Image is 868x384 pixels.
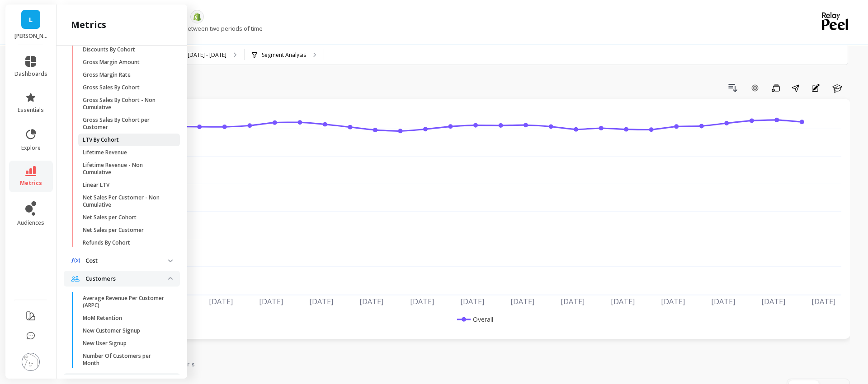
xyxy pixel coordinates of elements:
[83,340,127,347] p: New User Signup
[22,353,40,371] img: profile picture
[71,276,80,282] img: navigation item icon
[83,239,130,246] p: Refunds By Cohort
[21,144,41,152] span: explore
[83,162,169,176] p: Lifetime Revenue - Non Cumulative
[83,71,131,79] p: Gross Margin Rate
[18,106,44,114] span: essentials
[29,14,33,25] span: L
[71,19,106,31] h2: metrics
[83,46,135,53] p: Discounts By Cohort
[168,259,173,262] img: down caret icon
[17,219,44,227] span: audiences
[14,70,47,78] span: dashboards
[83,194,169,208] p: Net Sales Per Customer - Non Cumulative
[83,97,169,111] p: Gross Sales By Cohort - Non Cumulative
[83,227,144,234] p: Net Sales per Customer
[83,136,119,143] p: LTV By Cohort
[83,214,137,221] p: Net Sales per Cohort
[83,84,140,91] p: Gross Sales By Cohort
[83,327,140,334] p: New Customer Signup
[83,352,169,367] p: Number Of Customers per Month
[85,274,168,283] p: Customers
[83,315,122,322] p: MoM Retention
[76,352,850,373] nav: Tabs
[193,13,201,21] img: api.shopify.svg
[83,181,109,189] p: Linear LTV
[168,277,173,280] img: down caret icon
[262,51,306,59] p: Segment Analysis
[20,180,42,187] span: metrics
[83,295,169,309] p: Average Revenue Per Customer (ARPC)
[71,258,80,264] img: navigation item icon
[83,59,140,66] p: Gross Margin Amount
[83,116,169,131] p: Gross Sales By Cohort per Customer
[14,32,47,40] p: LUCY
[83,149,127,156] p: Lifetime Revenue
[85,256,168,265] p: Cost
